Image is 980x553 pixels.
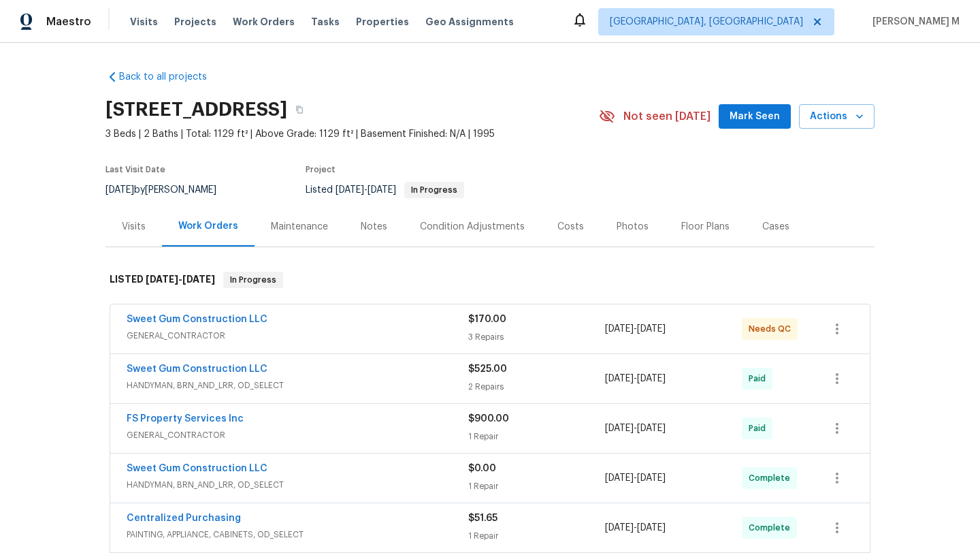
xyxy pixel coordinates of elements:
[799,104,875,129] button: Actions
[623,110,710,123] span: Not seen [DATE]
[605,374,634,383] span: [DATE]
[127,528,468,541] span: PAINTING, APPLIANCE, CABINETS, OD_SELECT
[406,186,463,194] span: In Progress
[233,15,295,29] span: Work Orders
[637,324,666,334] span: [DATE]
[105,103,287,116] h2: [STREET_ADDRESS]
[557,220,584,234] div: Costs
[637,473,666,483] span: [DATE]
[681,220,730,234] div: Floor Plans
[105,182,233,198] div: by [PERSON_NAME]
[468,430,605,443] div: 1 Repair
[110,272,215,288] h6: LISTED
[178,219,238,233] div: Work Orders
[46,15,91,29] span: Maestro
[367,185,396,195] span: [DATE]
[311,17,340,27] span: Tasks
[146,274,215,284] span: -
[271,220,328,234] div: Maintenance
[174,15,216,29] span: Projects
[719,104,791,129] button: Mark Seen
[749,521,796,535] span: Complete
[127,329,468,343] span: GENERAL_CONTRACTOR
[468,529,605,543] div: 1 Repair
[468,364,507,374] span: $525.00
[468,464,496,473] span: $0.00
[468,479,605,493] div: 1 Repair
[356,15,409,29] span: Properties
[749,471,796,485] span: Complete
[605,424,634,433] span: [DATE]
[810,108,864,125] span: Actions
[105,185,134,195] span: [DATE]
[605,473,634,483] span: [DATE]
[127,464,267,473] a: Sweet Gum Construction LLC
[468,513,497,523] span: $51.65
[637,374,666,383] span: [DATE]
[122,220,146,234] div: Visits
[420,220,525,234] div: Condition Adjustments
[637,523,666,533] span: [DATE]
[287,97,312,122] button: Copy Address
[130,15,158,29] span: Visits
[336,185,396,195] span: -
[617,220,649,234] div: Photos
[105,165,165,174] span: Last Visit Date
[127,315,267,324] a: Sweet Gum Construction LLC
[749,422,771,435] span: Paid
[749,322,796,336] span: Needs QC
[637,424,666,433] span: [DATE]
[468,414,509,424] span: $900.00
[127,478,468,492] span: HANDYMAN, BRN_AND_LRR, OD_SELECT
[105,258,875,302] div: LISTED [DATE]-[DATE]In Progress
[605,372,666,385] span: -
[182,274,215,284] span: [DATE]
[762,220,789,234] div: Cases
[127,364,267,374] a: Sweet Gum Construction LLC
[336,185,364,195] span: [DATE]
[105,70,236,84] a: Back to all projects
[605,322,666,336] span: -
[127,379,468,392] span: HANDYMAN, BRN_AND_LRR, OD_SELECT
[867,15,960,29] span: [PERSON_NAME] M
[425,15,514,29] span: Geo Assignments
[749,372,771,385] span: Paid
[605,523,634,533] span: [DATE]
[225,273,282,287] span: In Progress
[730,108,780,125] span: Mark Seen
[127,513,241,523] a: Centralized Purchasing
[146,274,178,284] span: [DATE]
[605,521,666,535] span: -
[605,471,666,485] span: -
[306,165,336,174] span: Project
[127,428,468,442] span: GENERAL_CONTRACTOR
[468,380,605,394] div: 2 Repairs
[605,422,666,435] span: -
[105,127,599,141] span: 3 Beds | 2 Baths | Total: 1129 ft² | Above Grade: 1129 ft² | Basement Finished: N/A | 1995
[468,315,506,324] span: $170.00
[306,185,464,195] span: Listed
[610,15,803,29] span: [GEOGRAPHIC_DATA], [GEOGRAPHIC_DATA]
[468,330,605,344] div: 3 Repairs
[127,414,244,424] a: FS Property Services Inc
[605,324,634,334] span: [DATE]
[361,220,387,234] div: Notes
